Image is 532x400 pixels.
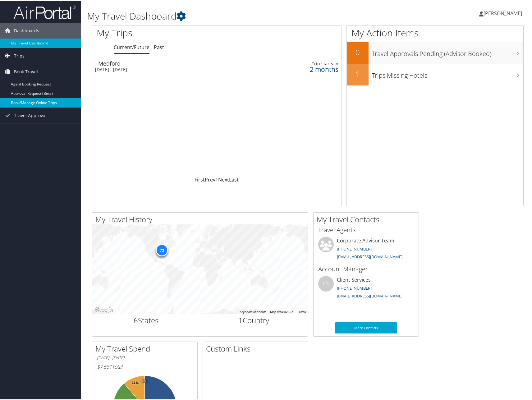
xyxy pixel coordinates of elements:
a: Prev [205,175,215,182]
span: Trips [14,47,25,63]
li: Client Services [315,275,417,301]
tspan: 0% [142,379,147,382]
div: CS [318,275,334,291]
h2: My Travel Contacts [317,213,419,224]
a: More Contacts [335,321,397,333]
tspan: 11% [132,380,139,384]
a: Open this area in Google Maps (opens a new window) [94,305,114,313]
button: Keyboard shortcuts [240,309,266,313]
span: Dashboards [14,22,39,38]
h6: Total [97,362,193,369]
img: airportal-logo.png [14,4,76,19]
a: [EMAIL_ADDRESS][DOMAIN_NAME] [337,292,402,298]
span: 1 [238,314,243,324]
span: 6 [134,314,138,324]
a: 1 [215,175,218,182]
a: Next [218,175,229,182]
h3: Travel Agents [318,225,414,233]
span: $7,581 [97,362,112,369]
h3: Account Manager [318,264,414,273]
div: Medford [98,60,250,65]
h2: My Travel History [95,213,308,224]
a: 1Trips Missing Hotels [347,63,523,85]
a: Last [229,175,239,182]
h1: My Travel Dashboard [87,9,381,22]
a: [PHONE_NUMBER] [337,284,372,290]
img: Google [94,305,114,313]
div: Trip starts in [277,60,338,66]
h2: 0 [347,46,369,57]
span: Travel Approval [14,107,47,122]
h6: [DATE] - [DATE] [97,354,193,360]
li: Corporate Advisor Team [315,236,417,261]
a: Terms (opens in new tab) [297,309,306,313]
h1: My Action Items [347,25,523,39]
a: [EMAIL_ADDRESS][DOMAIN_NAME] [337,253,402,259]
a: Current/Future [114,43,149,50]
span: [PERSON_NAME] [484,9,522,16]
div: 2 months [277,66,338,71]
h2: 1 [347,68,369,78]
h1: My Trips [97,25,233,39]
h2: Custom Links [206,343,308,353]
div: 73 [156,243,168,255]
span: Map data ©2025 [270,309,293,313]
div: [DATE] - [DATE] [95,66,247,71]
h2: My Travel Spend [95,343,197,353]
a: [PERSON_NAME] [479,3,528,22]
a: Past [154,43,164,50]
h2: Country [205,314,303,325]
a: First [195,175,205,182]
h2: States [97,314,195,325]
h3: Trips Missing Hotels [372,67,523,79]
span: Book Travel [14,63,38,79]
h3: Travel Approvals Pending (Advisor Booked) [372,45,523,57]
a: [PHONE_NUMBER] [337,245,372,251]
a: 0Travel Approvals Pending (Advisor Booked) [347,41,523,63]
